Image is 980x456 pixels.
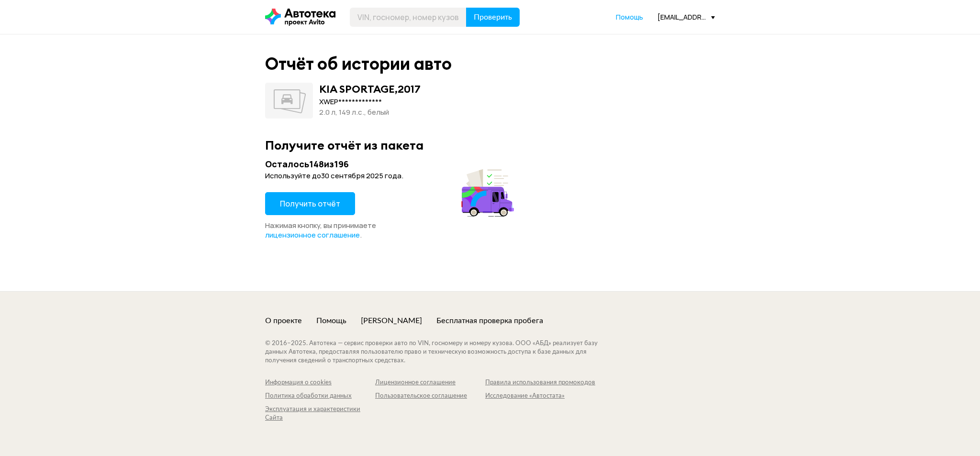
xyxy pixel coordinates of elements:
[265,192,355,215] button: Получить отчёт
[474,13,512,21] span: Проверить
[265,138,715,152] div: Получите отчёт из пакета
[280,198,340,209] span: Получить отчёт
[319,83,421,95] div: KIA SPORTAGE , 2017
[265,230,360,240] a: лицензионное соглашение
[265,405,375,423] a: Эксплуатация и характеристики Сайта
[265,171,517,181] div: Используйте до 30 сентября 2025 года .
[616,12,643,22] a: Помощь
[436,315,543,326] a: Бесплатная проверка пробега
[265,315,302,326] a: О проекте
[265,220,376,240] span: Нажимая кнопку, вы принимаете .
[485,392,595,401] a: Исследование «Автостата»
[265,339,617,365] div: © 2016– 2025 . Автотека — сервис проверки авто по VIN, госномеру и номеру кузова. ООО «АБД» реали...
[265,392,375,401] a: Политика обработки данных
[375,379,485,387] a: Лицензионное соглашение
[316,315,346,326] a: Помощь
[485,379,595,387] a: Правила использования промокодов
[265,379,375,387] a: Информация о cookies
[350,8,467,27] input: VIN, госномер, номер кузова
[265,54,452,74] div: Отчёт об истории авто
[319,107,421,118] div: 2.0 л, 149 л.c., белый
[265,158,517,170] div: Осталось 148 из 196
[657,12,715,22] div: [EMAIL_ADDRESS][DOMAIN_NAME]
[265,230,360,240] span: лицензионное соглашение
[361,315,422,326] a: [PERSON_NAME]
[466,8,520,27] button: Проверить
[375,392,485,401] a: Пользовательское соглашение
